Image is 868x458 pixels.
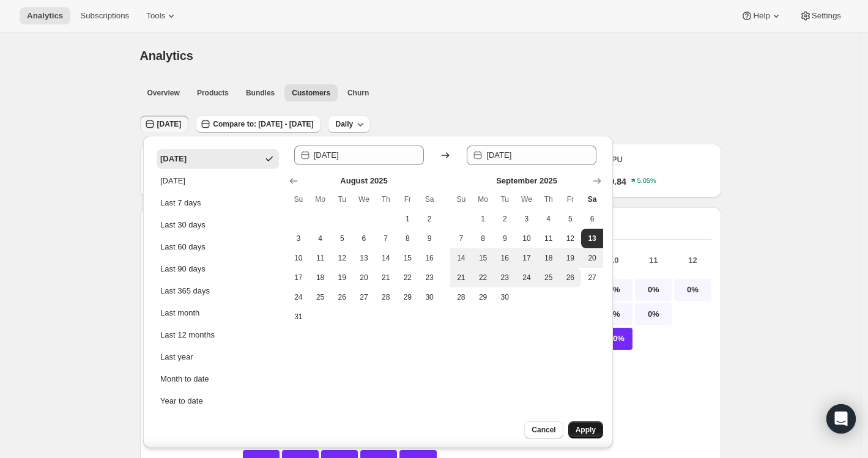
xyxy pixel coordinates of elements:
button: Analytics [20,7,70,24]
button: Tuesday September 30 2025 [494,287,516,307]
div: Month to date [160,373,209,385]
button: Last 30 days [157,215,279,235]
button: Friday August 1 2025 [397,209,419,229]
button: Sunday September 7 2025 [450,229,472,248]
div: Last 60 days [160,241,206,253]
span: Tu [336,194,348,204]
button: Monday August 11 2025 [310,248,332,268]
span: 25 [314,292,327,302]
span: Daily [335,119,353,129]
button: Subscriptions [73,7,136,24]
div: [DATE] [160,153,187,165]
span: 7 [380,234,392,243]
th: Saturday [581,190,603,209]
button: Sunday September 14 2025 [450,248,472,268]
button: Saturday August 9 2025 [418,229,440,248]
button: Thursday August 28 2025 [375,287,397,307]
button: Wednesday August 20 2025 [353,268,375,287]
span: 13 [586,234,598,243]
div: Last year [160,351,193,363]
span: 24 [521,273,533,283]
div: Last 90 days [160,263,206,275]
button: Friday August 15 2025 [397,248,419,268]
span: We [358,194,370,204]
div: Open Intercom Messenger [826,404,856,434]
span: Tools [146,11,165,21]
button: Wednesday August 27 2025 [353,287,375,307]
span: 16 [499,253,511,263]
button: Year to date [157,391,279,411]
button: Show previous month, July 2025 [285,172,302,190]
span: Help [753,11,770,21]
span: 1 [402,214,414,224]
button: Tuesday September 23 2025 [494,268,516,287]
button: Tuesday September 9 2025 [494,229,516,248]
button: Friday September 12 2025 [560,229,582,248]
span: 29 [477,292,489,302]
span: 23 [499,273,511,283]
button: Sunday August 10 2025 [287,248,310,268]
th: Tuesday [331,190,353,209]
button: Last month [157,303,279,323]
th: Sunday [287,190,310,209]
button: Friday August 29 2025 [397,287,419,307]
button: Monday September 1 2025 [472,209,494,229]
button: Saturday September 20 2025 [581,248,603,268]
button: Friday August 22 2025 [397,268,419,287]
span: 8 [477,234,489,243]
span: 27 [586,273,598,283]
span: 14 [380,253,392,263]
button: Sunday September 21 2025 [450,268,472,287]
span: 20 [586,253,598,263]
div: Last month [160,307,199,319]
button: Friday September 5 2025 [560,209,582,229]
button: Last year [157,347,279,367]
span: 2 [423,214,436,224]
button: Last 90 days [157,259,279,279]
th: Thursday [538,190,560,209]
th: Wednesday [516,190,538,209]
span: Customers [292,88,330,98]
button: Monday September 8 2025 [472,229,494,248]
div: Year to date [160,395,203,407]
button: Saturday August 23 2025 [418,268,440,287]
span: 9 [499,234,511,243]
span: ARPU [600,155,623,164]
button: Help [733,7,789,24]
button: Monday September 29 2025 [472,287,494,307]
button: Last 365 days [157,281,279,301]
span: 28 [380,292,392,302]
span: 12 [565,234,577,243]
span: 17 [521,253,533,263]
span: 15 [477,253,489,263]
button: Apply [568,421,603,438]
button: Settings [792,7,848,24]
button: Last 12 months [157,325,279,345]
button: Wednesday September 3 2025 [516,209,538,229]
span: 23 [423,273,436,283]
span: $99.84 [600,175,626,188]
button: Last 7 days [157,193,279,213]
button: Monday September 15 2025 [472,248,494,268]
th: Friday [397,190,419,209]
span: Mo [314,194,327,204]
span: 26 [565,273,577,283]
span: 4 [543,214,555,224]
p: 0% [635,303,672,325]
button: Tuesday September 16 2025 [494,248,516,268]
p: 12 [674,254,711,267]
div: Last 365 days [160,285,210,297]
div: Last 7 days [160,197,201,209]
span: 27 [358,292,370,302]
th: Friday [560,190,582,209]
th: Tuesday [494,190,516,209]
button: Start of range Today Saturday September 13 2025 [581,229,603,248]
button: [DATE] [140,116,189,133]
button: Monday August 4 2025 [310,229,332,248]
button: Wednesday September 24 2025 [516,268,538,287]
span: 8 [402,234,414,243]
div: Last 12 months [160,329,215,341]
span: 22 [477,273,489,283]
span: 28 [455,292,467,302]
button: Tuesday August 26 2025 [331,287,353,307]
